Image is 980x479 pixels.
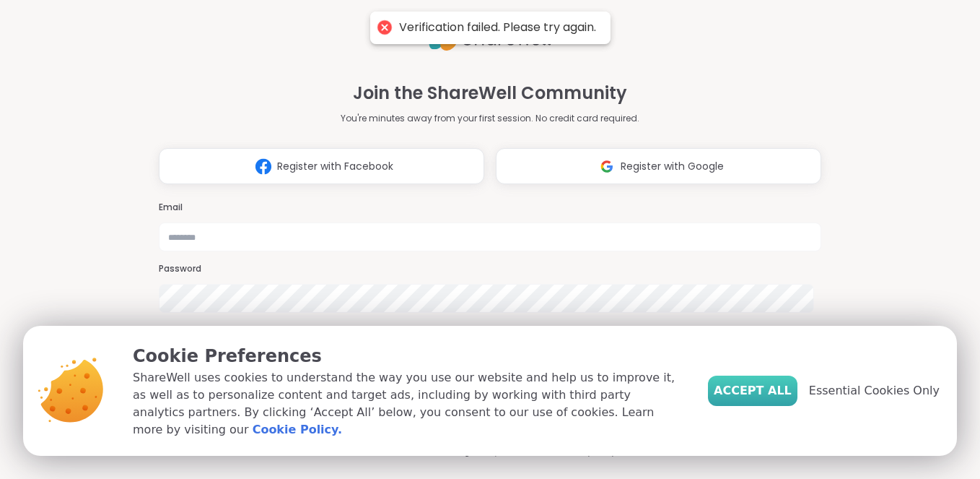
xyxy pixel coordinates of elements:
[159,202,822,214] h3: Email
[253,421,342,439] a: Cookie Policy.
[593,153,621,180] img: ShareWell Logomark
[133,369,685,439] p: ShareWell uses cookies to understand the way you use our website and help us to improve it, as we...
[133,343,685,369] p: Cookie Preferences
[621,159,724,174] span: Register with Google
[250,153,277,180] img: ShareWell Logomark
[496,148,821,184] button: Register with Google
[708,376,797,406] button: Accept All
[353,80,627,106] h1: Join the ShareWell Community
[159,263,822,275] h3: Password
[399,20,596,35] div: Verification failed. Please try again.
[159,148,484,184] button: Register with Facebook
[341,112,639,125] p: You're minutes away from your first session. No credit card required.
[277,159,393,174] span: Register with Facebook
[809,382,940,400] span: Essential Cookies Only
[714,382,792,400] span: Accept All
